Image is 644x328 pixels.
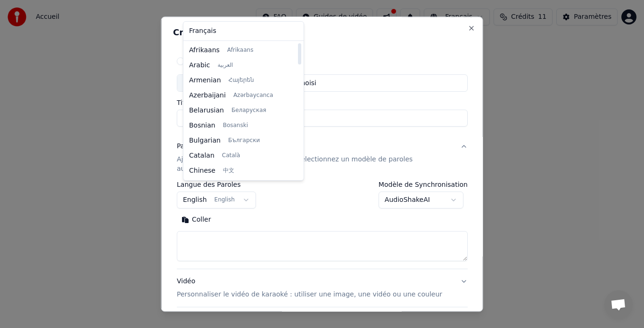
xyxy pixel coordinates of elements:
span: Bosnian [189,121,215,130]
span: 中文 [223,167,234,175]
span: Chinese [189,166,215,176]
span: العربية [217,62,233,69]
span: Български [228,137,260,144]
span: Armenian [189,76,221,85]
span: Catalan [189,151,215,160]
span: Arabic [189,61,210,70]
span: Afrikaans [227,47,254,54]
span: Azərbaycanca [233,92,273,99]
span: Afrikaans [189,46,220,55]
span: Català [222,152,240,160]
span: Bosanski [223,122,248,129]
span: Azerbaijani [189,91,226,100]
span: Français [189,26,216,36]
span: Беларуская [231,107,266,114]
span: Bulgarian [189,136,221,145]
span: Belarusian [189,106,224,115]
span: Հայերեն [229,77,254,84]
